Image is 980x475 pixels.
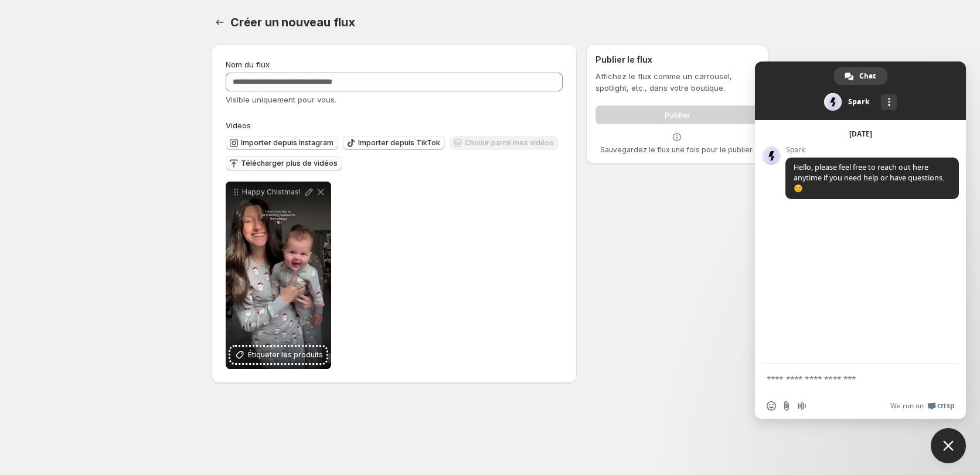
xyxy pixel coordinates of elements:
[767,401,776,411] span: Insert an emoji
[226,156,342,170] button: Télécharger plus de vidéos
[881,94,897,110] div: More channels
[226,136,338,150] button: Importer depuis Instagram
[226,95,336,104] span: Visible uniquement pour vous.
[782,401,791,411] span: Send a file
[834,67,887,85] div: Chat
[859,67,876,85] span: Chat
[226,121,251,130] span: Videos
[596,54,759,66] h2: Publier le flux
[212,14,228,30] button: Paramètres
[241,138,334,148] span: Importer depuis Instagram
[248,349,323,361] span: Étiqueter les produits
[785,146,959,154] span: Spark
[797,401,807,411] span: Audio message
[890,401,924,411] span: We run on
[596,70,759,94] p: Affichez le flux comme un carrousel, spotlight, etc., dans votre boutique.
[358,138,440,148] span: Importer depuis TikTok
[849,131,872,138] div: [DATE]
[230,347,326,363] button: Étiqueter les produits
[600,145,754,155] p: Sauvegardez le flux une fois pour le publier.
[226,182,331,369] div: Happy Chistmas!Étiqueter les produits
[937,401,954,411] span: Crisp
[226,60,270,69] span: Nom du flux
[242,187,303,197] p: Happy Chistmas!
[241,159,338,168] span: Télécharger plus de vidéos
[343,136,445,150] button: Importer depuis TikTok
[890,401,954,411] a: We run onCrisp
[794,162,944,193] span: Hello, please feel free to reach out here anytime if you need help or have questions. 😊
[230,15,355,29] span: Créer un nouveau flux
[767,374,928,384] textarea: Compose your message...
[931,428,966,463] div: Close chat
